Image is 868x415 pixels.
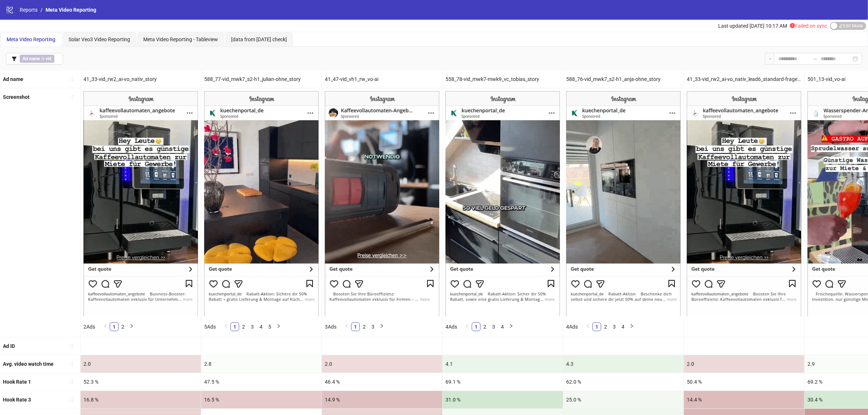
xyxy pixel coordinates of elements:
[322,373,442,391] div: 46.4 %
[248,323,256,331] a: 3
[377,322,386,331] button: right
[69,343,74,348] span: sort-ascending
[3,343,15,349] b: Ad ID
[201,70,322,88] div: 588_77-vid_mwk7_s2-h1_julian-ohne_story
[360,322,369,331] li: 2
[81,391,201,408] div: 16.8 %
[563,373,684,391] div: 62.0 %
[812,56,818,62] span: swap-right
[18,6,39,14] a: Reports
[627,322,636,331] li: Next Page
[812,56,818,62] span: to
[563,391,684,408] div: 25.0 %
[592,322,601,331] li: 1
[204,91,319,316] img: Screenshot 6903829701661
[239,322,248,331] li: 2
[69,361,74,366] span: sort-ascending
[69,94,74,100] span: sort-ascending
[684,391,804,408] div: 14.4 %
[586,324,590,328] span: left
[23,56,40,61] b: Ad name
[790,23,827,29] span: Failed on sync
[46,56,51,61] b: vid
[342,322,351,331] li: Previous Page
[325,91,439,316] img: Screenshot 6976602798620
[593,323,601,331] a: 1
[498,322,507,331] li: 4
[143,36,218,42] span: Meta Video Reporting - Tableview
[490,323,498,331] a: 3
[12,56,17,61] span: filter
[222,322,230,331] button: left
[83,324,95,330] span: 2 Ads
[276,324,281,328] span: right
[127,322,136,331] button: right
[240,323,248,331] a: 2
[231,36,287,42] span: [data from [DATE] check]
[507,322,515,331] button: right
[7,36,55,42] span: Meta Video Reporting
[322,70,442,88] div: 41_47-vid_vh1_rw_vo-ai
[369,322,377,331] li: 3
[266,323,274,331] a: 5
[443,355,563,373] div: 4.1
[566,324,578,330] span: 4 Ads
[602,323,610,331] a: 2
[342,322,351,331] button: left
[472,323,480,331] a: 1
[563,70,684,88] div: 588_76-vid_mwk7_s2-h1_anja-ohne_story
[345,324,349,328] span: left
[360,323,368,331] a: 2
[127,322,136,331] li: Next Page
[563,355,684,373] div: 4.3
[325,324,336,330] span: 3 Ads
[204,324,216,330] span: 5 Ads
[443,391,563,408] div: 31.0 %
[69,397,74,402] span: sort-ascending
[81,70,201,88] div: 41_33-vid_rw2_ai-vo_nativ_story
[465,324,470,328] span: left
[201,391,322,408] div: 16.5 %
[274,322,283,331] button: right
[463,322,472,331] li: Previous Page
[627,322,636,331] button: right
[81,373,201,391] div: 52.3 %
[201,373,322,391] div: 47.5 %
[472,322,480,331] li: 1
[601,322,610,331] li: 2
[379,324,384,328] span: right
[231,323,239,331] a: 1
[69,77,74,82] span: sort-ascending
[619,322,627,331] li: 4
[101,322,110,331] li: Previous Page
[3,94,30,100] b: Screenshot
[257,323,265,331] a: 4
[3,76,23,82] b: Ad name
[257,322,265,331] li: 4
[489,322,498,331] li: 3
[377,322,386,331] li: Next Page
[684,373,804,391] div: 50.4 %
[765,53,774,65] div: -
[83,91,198,316] img: Screenshot 120227423168850498
[619,323,627,331] a: 4
[274,322,283,331] li: Next Page
[20,55,54,63] span: ∋
[687,91,801,316] img: Screenshot 120231289076700498
[46,7,96,13] span: Meta Video Reporting
[230,322,239,331] li: 1
[222,322,230,331] li: Previous Page
[584,322,592,331] li: Previous Page
[445,91,560,316] img: Screenshot 6903829703461
[201,355,322,373] div: 2.8
[3,397,31,403] b: Hook Rate 3
[509,324,513,328] span: right
[322,391,442,408] div: 14.9 %
[566,91,681,316] img: Screenshot 6903829703261
[119,323,127,331] a: 2
[790,23,795,28] span: exclamation-circle
[480,322,489,331] li: 2
[101,322,110,331] button: left
[498,323,506,331] a: 4
[322,355,442,373] div: 2.0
